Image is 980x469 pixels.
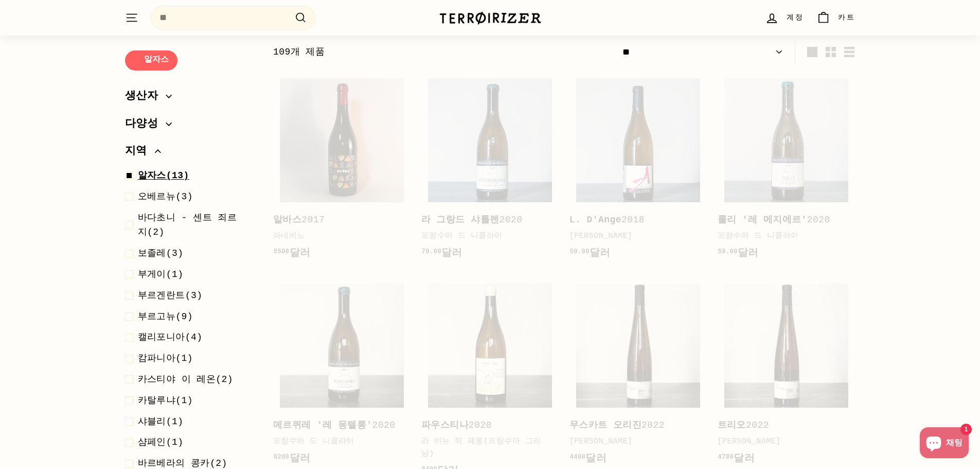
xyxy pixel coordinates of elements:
font: 2018 [621,215,645,225]
font: 2022 [642,420,665,430]
font: 알자스 [144,56,169,65]
font: 지역 [125,146,147,158]
a: 룰리 '레 메지에르'2020프랑수아 드 니콜라이 [718,71,856,271]
inbox-online-store-chat: Shopify 온라인 스토어 채팅 [917,427,972,461]
font: 프랑수아 드 니콜라이 [421,232,503,240]
font: 트리오 [718,420,746,430]
font: 메르퀴레 '레 몽텔롱' [273,420,372,430]
font: 파네비노 [273,232,305,240]
font: 샤블리 [138,416,166,427]
a: 라 그랑드 샤틀렌2020프랑수아 드 니콜라이 [421,71,559,271]
font: 파우스티나 [421,420,469,430]
font: (9) [175,311,193,322]
font: 다양성 [125,118,158,130]
font: [PERSON_NAME] [569,232,633,240]
a: 카트 [810,3,862,33]
font: 70.00 [422,248,441,255]
font: 바르베라의 콩카 [138,459,210,469]
font: 바다초니 - 센트 죄르지 [138,213,237,238]
font: (3) [166,249,184,259]
button: 다양성 [125,113,257,141]
font: 부게이 [138,269,166,280]
font: 달러 [441,247,462,259]
a: 계정 [759,3,810,33]
font: 2020 [372,420,396,430]
font: 달러 [738,247,759,259]
font: 생산자 [125,91,158,102]
font: 달러 [290,453,311,464]
font: (3) [185,290,203,301]
font: 보졸레 [138,249,166,259]
font: 달러 [290,247,311,259]
font: 알자스 [138,170,166,181]
font: 달러 [585,453,607,464]
font: 59.00 [718,248,738,255]
font: 라 그랑드 샤틀렌 [421,215,500,225]
font: 59.00 [570,248,590,255]
font: 라 비뉴 뒤 페롱(프랑수아 그리낭) [421,437,541,458]
font: 달러 [734,453,755,464]
font: 룰리 '레 메지에르' [718,215,807,225]
font: [PERSON_NAME] [569,437,633,446]
font: (1) [175,395,193,406]
font: 샴페인 [138,438,166,448]
font: 프랑수아 드 니콜라이 [718,232,799,240]
font: (3) [175,192,193,202]
font: 계정 [787,13,804,22]
font: 2017 [301,215,325,225]
font: 5500 [274,248,290,255]
font: L. D'Ange [569,215,621,225]
font: 2022 [746,420,769,430]
font: 카탈루냐 [138,395,176,406]
a: 알바스2017파네비노 [273,71,411,271]
font: 달러 [590,247,611,259]
font: (2) [216,374,233,385]
button: 지역 [125,141,257,168]
font: 109개 제품 [273,47,325,57]
font: 6200 [274,454,290,461]
font: (4) [185,333,203,343]
font: (1) [166,416,184,427]
font: (1) [175,354,193,364]
a: L. D'Ange2018[PERSON_NAME] [569,71,707,271]
font: 무스카트 오리진 [569,420,642,430]
font: [PERSON_NAME] [718,437,781,446]
font: 오베르뉴 [138,192,176,202]
font: (1) [166,269,184,280]
font: 4700 [718,454,734,461]
font: (1) [166,438,184,448]
font: (2) [147,228,165,238]
font: 부르고뉴 [138,311,176,322]
font: 4400 [570,454,586,461]
font: (2) [210,459,227,469]
button: 생산자 [125,85,257,113]
font: 카트 [838,13,856,22]
font: 카스티야 이 레온 [138,374,216,385]
font: 캄파니아 [138,354,176,364]
font: 프랑수아 드 니콜라이 [273,437,354,446]
font: (13) [166,170,189,181]
font: 캘리포니아 [138,333,185,343]
font: 2020 [807,215,830,225]
font: 알바스 [273,215,301,225]
font: 2020 [469,420,492,430]
font: 부르겐란트 [138,290,185,301]
font: 2020 [499,215,522,225]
